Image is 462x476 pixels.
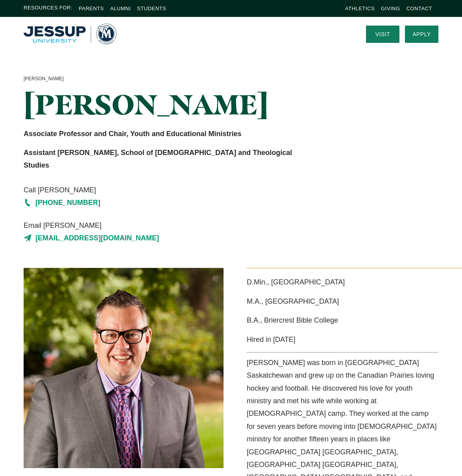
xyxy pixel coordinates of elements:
p: D.Min., [GEOGRAPHIC_DATA] [247,276,438,288]
a: [PERSON_NAME] [24,75,64,83]
a: Students [137,6,166,11]
a: Giving [381,6,400,11]
a: Parents [79,6,104,11]
a: [PHONE_NUMBER] [24,196,295,209]
img: Faculty Headshot Rob Hildebrand [24,268,224,468]
strong: Assistant [PERSON_NAME], School of [DEMOGRAPHIC_DATA] and Theological Studies [24,149,292,169]
a: Home [24,24,116,44]
p: B.A., Briercrest Bible College [247,314,438,327]
a: [EMAIL_ADDRESS][DOMAIN_NAME] [24,232,295,244]
a: Contact [407,6,432,11]
a: Alumni [110,6,131,11]
img: Multnomah University Logo [24,24,116,44]
p: Hired in [DATE] [247,333,438,346]
span: Email [PERSON_NAME] [24,219,295,232]
a: Visit [366,26,399,43]
span: Call [PERSON_NAME] [24,184,295,196]
strong: Associate Professor and Chair, Youth and Educational Ministries [24,130,241,138]
p: M.A., [GEOGRAPHIC_DATA] [247,295,438,308]
span: Resources For: [24,4,72,13]
a: Apply [405,26,438,43]
a: Athletics [345,6,375,11]
h1: [PERSON_NAME] [24,89,295,120]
